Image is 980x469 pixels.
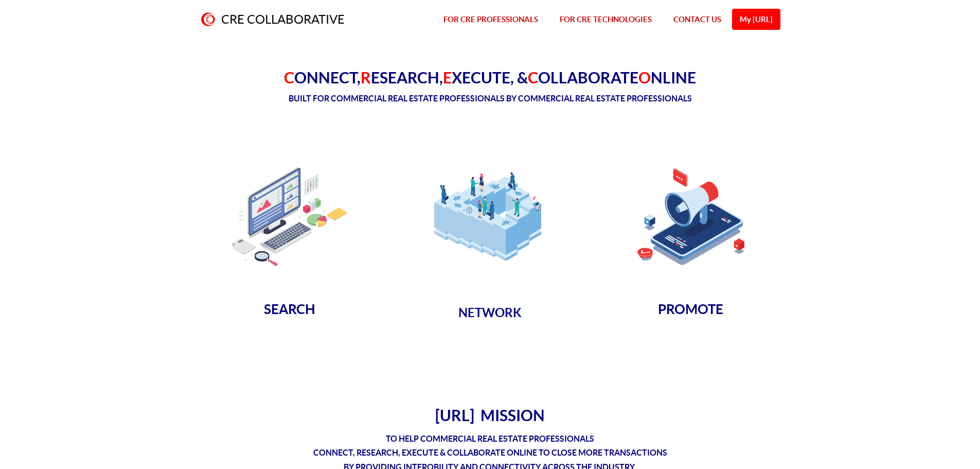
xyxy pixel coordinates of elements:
span: C [528,69,538,86]
span: O [638,69,651,86]
strong: NETWORK [458,306,522,320]
a: My [URL] [732,9,780,30]
span: C [284,69,294,86]
span: E [443,69,452,86]
strong: SEARCH [264,302,315,317]
span: PROMOTE [658,302,723,317]
span: R [361,69,371,86]
strong: TO HELP COMMERCIAL REAL ESTATE PROFESSIONALS [386,434,594,443]
strong: ONNECT, ESEARCH, XECUTE, & OLLABORATE NLINE [284,69,696,86]
span: [URL] MISSION [435,407,545,424]
strong: BUILT FOR COMMERCIAL REAL ESTATE PROFESSIONALS BY COMMERCIAL REAL ESTATE PROFESSIONALS [289,94,692,103]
